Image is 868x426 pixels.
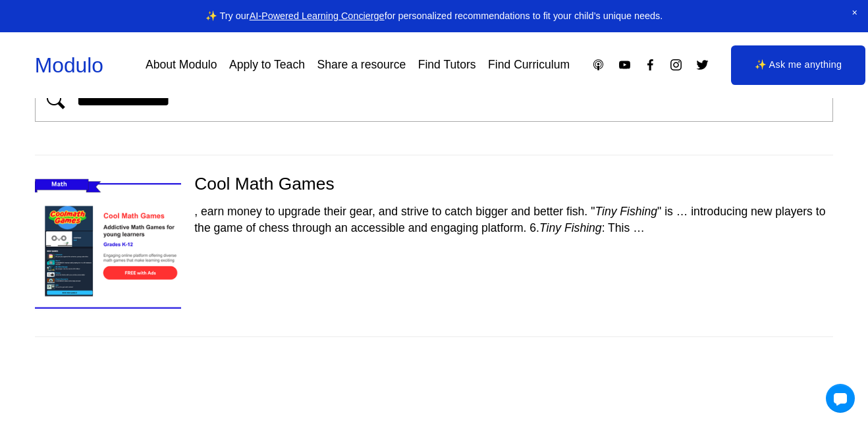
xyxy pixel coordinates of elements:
a: Twitter [695,58,709,72]
span: … [676,205,688,218]
a: AI-Powered Learning Concierge [250,11,385,21]
em: Fishing [564,221,602,234]
a: Share a resource [317,53,406,76]
a: Find Curriculum [488,53,570,76]
em: Tiny [595,205,616,218]
div: Cool Math Games [35,173,834,195]
a: Apple Podcasts [591,58,605,72]
a: Instagram [669,58,683,72]
em: Fishing [620,205,657,218]
a: Apply to Teach [229,53,305,76]
a: YouTube [618,58,632,72]
a: About Modulo [146,53,217,76]
a: Find Tutors [418,53,476,76]
a: Facebook [643,58,657,72]
span: , earn money to upgrade their gear, and strive to catch bigger and better fish. " " is [194,205,673,218]
span: … [633,221,645,234]
div: Cool Math Games , earn money to upgrade their gear, and strive to catch bigger and better fish. "... [35,155,834,336]
span: introducing new players to the game of chess through an accessible and engaging platform. 6. : This [194,205,825,234]
em: Tiny [539,221,561,234]
a: Modulo [35,53,103,77]
a: ✨ Ask me anything [731,45,866,85]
